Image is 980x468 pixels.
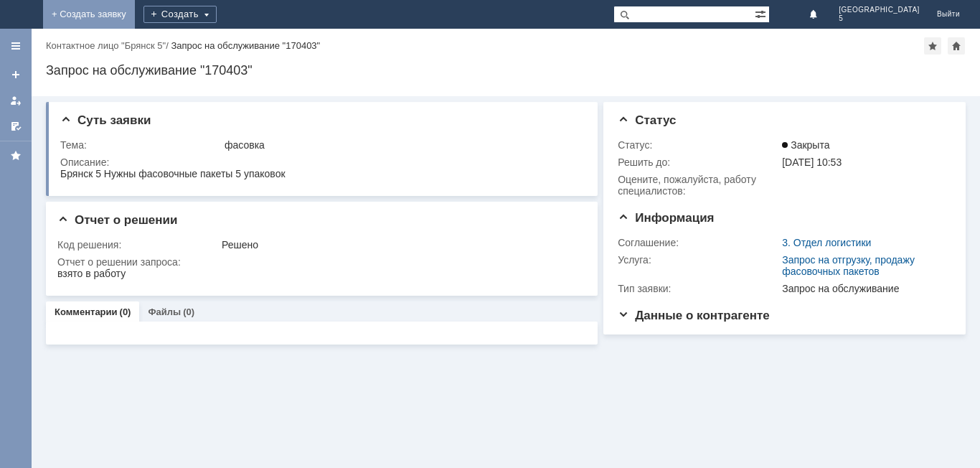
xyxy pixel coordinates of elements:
a: Мои заявки [4,89,27,112]
div: Отчет о решении запроса: [57,256,581,268]
a: Запрос на отгрузку, продажу фасовочных пакетов [782,254,915,277]
a: Мои согласования [4,115,27,138]
div: Создать [143,6,217,23]
div: Решить до: [618,156,779,168]
div: Соглашение: [618,237,779,248]
a: Файлы [148,306,181,317]
span: 5 [839,14,920,23]
a: Контактное лицо "Брянск 5" [46,40,166,51]
span: Статус [618,113,676,127]
span: [DATE] 10:53 [782,156,842,168]
div: Сделать домашней страницей [948,37,965,55]
div: Oцените, пожалуйста, работу специалистов: [618,174,779,197]
div: Запрос на обслуживание [782,283,945,294]
div: Тип заявки: [618,283,779,294]
div: Статус: [618,139,779,151]
div: Услуга: [618,254,779,266]
div: (0) [120,306,131,317]
div: фасовка [225,139,578,151]
span: Закрыта [782,139,829,151]
div: Описание: [60,156,581,168]
span: Данные о контрагенте [618,309,770,322]
span: Расширенный поиск [755,6,769,20]
span: Информация [618,211,714,225]
a: Комментарии [55,306,118,317]
div: Запрос на обслуживание "170403" [171,40,320,51]
div: (0) [183,306,194,317]
div: Решено [222,239,578,251]
div: Добавить в избранное [924,37,941,55]
span: Отчет о решении [57,213,177,227]
div: Тема: [60,139,222,151]
div: / [46,40,171,51]
div: Запрос на обслуживание "170403" [46,63,966,78]
span: Суть заявки [60,113,151,127]
a: 3. Отдел логистики [782,237,871,248]
div: Код решения: [57,239,219,251]
a: Создать заявку [4,63,27,86]
span: [GEOGRAPHIC_DATA] [839,6,920,14]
